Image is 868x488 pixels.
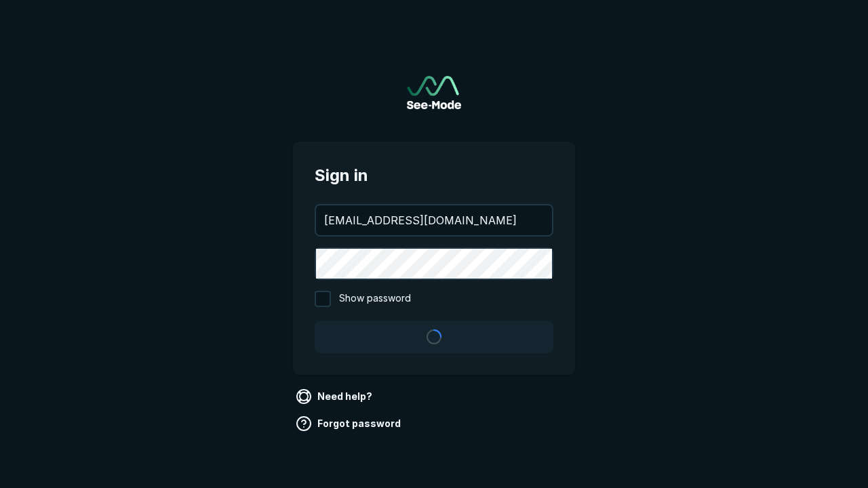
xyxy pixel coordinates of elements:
span: Sign in [315,163,553,188]
img: See-Mode Logo [407,76,461,109]
a: Need help? [293,386,378,407]
a: Forgot password [293,413,406,434]
input: your@email.com [316,205,552,235]
a: Go to sign in [407,76,461,109]
span: Show password [339,291,411,307]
